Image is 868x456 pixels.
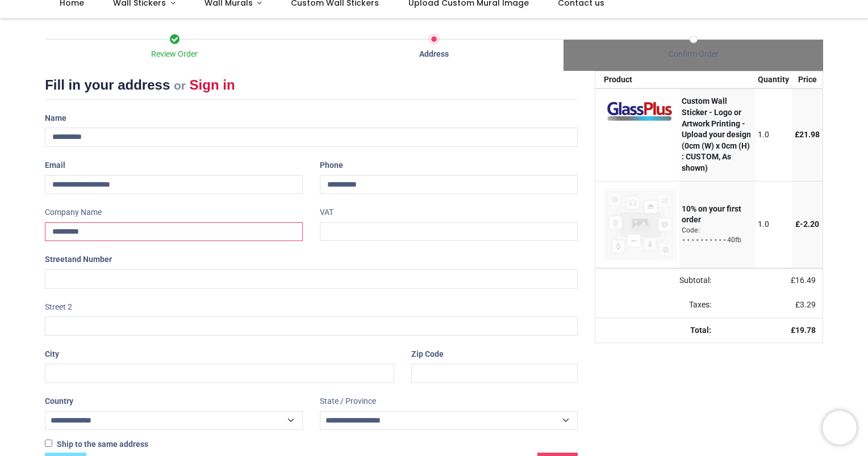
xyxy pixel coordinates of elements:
[690,326,711,335] strong: Total:
[791,326,816,335] strong: £
[795,300,816,309] span: £
[604,188,677,261] img: 10% on your first order
[595,268,718,293] td: Subtotal:
[800,300,816,309] span: 3.29
[68,255,112,264] span: and Number
[799,130,820,139] span: 21.98
[682,204,741,225] strong: 10% on your first order
[682,226,741,244] span: Code: ⋆⋆⋆⋆⋆⋆⋆⋆⋆⋆40fb
[45,250,112,269] label: Street
[174,79,186,92] small: or
[758,219,789,230] div: 1.0
[792,71,823,88] th: Price
[595,71,679,88] th: Product
[791,276,816,285] span: £
[758,129,789,141] div: 1.0
[45,203,102,222] label: Company Name
[564,49,823,60] div: Confirm Order
[45,109,66,128] label: Name
[682,96,751,172] strong: Custom Wall Sticker - Logo or Artwork Printing - Upload your design (0cm (W) x 0cm (H) : CUSTOM, ...
[45,77,170,92] span: Fill in your address
[756,71,792,88] th: Quantity
[795,130,820,139] span: £
[304,49,564,60] div: Address
[320,203,333,222] label: VAT
[320,392,376,411] label: State / Province
[45,440,52,447] input: Ship to the same address
[823,411,857,445] iframe: Brevo live chat
[190,77,235,92] a: Sign in
[800,219,819,229] span: -﻿2.20
[45,49,304,60] div: Review Order
[411,345,444,364] label: Zip Code
[45,439,148,450] label: Ship to the same address
[45,156,65,175] label: Email
[45,345,59,364] label: City
[795,326,816,335] span: 19.78
[320,156,343,175] label: Phone
[604,96,677,126] img: qyVc2AAAAAZJREFUAwBXkL8Gl5XzxwAAAABJRU5ErkJggg==
[595,293,718,318] td: Taxes:
[45,392,73,411] label: Country
[795,219,819,229] span: £
[45,298,72,317] label: Street 2
[795,276,816,285] span: 16.49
